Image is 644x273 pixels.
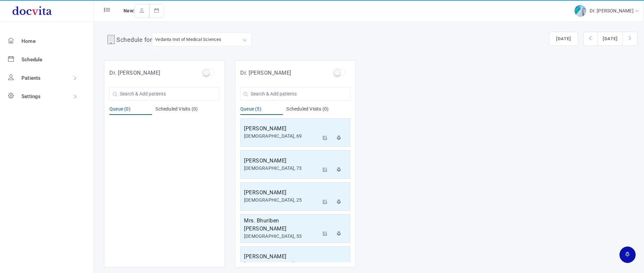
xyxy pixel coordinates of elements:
h5: Mrs. Bhuriben [PERSON_NAME] [244,217,319,233]
h5: [PERSON_NAME] [244,157,319,165]
div: Queue (0) [109,106,152,115]
div: [DEMOGRAPHIC_DATA], 29 [244,261,319,268]
div: Queue (5) [240,106,283,115]
span: Dr. [PERSON_NAME] [590,8,635,13]
div: Scheduled Visits (0) [286,106,350,115]
button: [DATE] [598,32,623,46]
span: Schedule [21,57,43,63]
div: [DEMOGRAPHIC_DATA], 73 [244,165,319,172]
div: Vedanta Inst of Medical Sciences [155,36,221,43]
button: [DATE] [549,32,578,46]
span: New: [123,8,135,13]
span: Patients [21,75,41,81]
h5: Dr. [PERSON_NAME] [240,69,291,77]
h4: Schedule for [116,35,152,46]
h5: [PERSON_NAME] [244,189,319,197]
input: Search & Add patients [109,87,219,100]
h5: [PERSON_NAME] [244,253,319,261]
div: [DEMOGRAPHIC_DATA], 69 [244,133,319,140]
img: img-2.jpg [575,5,586,17]
h5: Dr. [PERSON_NAME] [109,69,160,77]
input: Search & Add patients [240,87,350,100]
div: Scheduled Visits (0) [155,106,219,115]
span: Home [21,38,36,44]
div: [DEMOGRAPHIC_DATA], 53 [244,233,319,240]
h5: [PERSON_NAME] [244,125,319,133]
span: Settings [21,93,41,99]
div: [DEMOGRAPHIC_DATA], 25 [244,197,319,204]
